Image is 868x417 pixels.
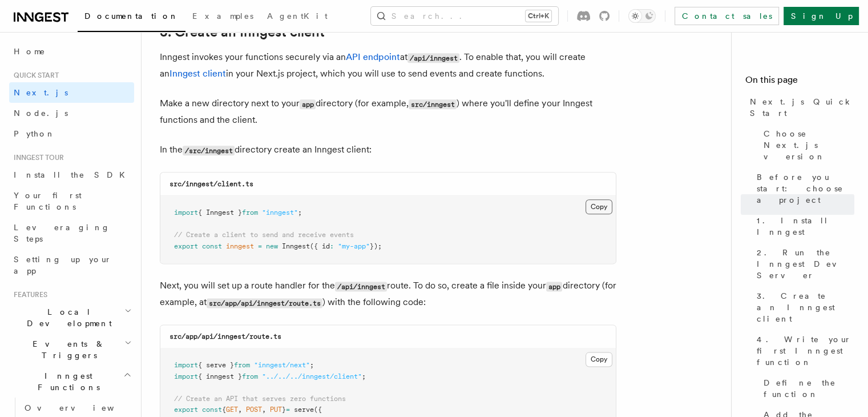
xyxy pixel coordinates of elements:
[752,242,854,286] a: 2. Run the Inngest Dev Server
[14,109,68,118] span: Node.js
[9,217,134,249] a: Leveraging Steps
[9,41,134,62] a: Home
[169,332,281,340] code: src/app/api/inngest/route.ts
[9,290,47,299] span: Features
[258,242,262,250] span: =
[9,71,59,80] span: Quick start
[628,9,656,23] button: Toggle dark mode
[752,329,854,372] a: 4. Write your first Inngest function
[174,231,354,239] span: // Create a client to send and receive events
[198,361,234,369] span: { serve }
[174,242,198,250] span: export
[262,209,298,216] span: "inngest"
[226,406,238,414] span: GET
[298,209,302,216] span: ;
[745,91,854,123] a: Next.js Quick Start
[757,247,854,281] span: 2. Run the Inngest Dev Server
[764,377,854,400] span: Define the function
[586,199,612,214] button: Copy
[9,123,134,144] a: Python
[174,406,198,414] span: export
[254,361,310,369] span: "inngest/next"
[338,242,370,250] span: "my-app"
[14,223,110,243] span: Leveraging Steps
[185,3,260,31] a: Examples
[198,372,242,380] span: { inngest }
[9,165,134,185] a: Install the SDK
[9,103,134,123] a: Node.js
[759,123,854,167] a: Choose Next.js version
[246,406,262,414] span: POST
[207,298,322,308] code: src/app/api/inngest/route.ts
[14,255,112,275] span: Setting up your app
[202,242,222,250] span: const
[750,96,854,119] span: Next.js Quick Start
[9,302,134,334] button: Local Development
[9,334,134,366] button: Events & Triggers
[9,185,134,217] a: Your first Functions
[330,242,334,250] span: :
[9,338,124,361] span: Events & Triggers
[242,209,258,216] span: from
[78,3,185,32] a: Documentation
[14,129,55,138] span: Python
[310,242,330,250] span: ({ id
[260,3,334,31] a: AgentKit
[757,334,854,368] span: 4. Write your first Inngest function
[526,10,551,22] kbd: Ctrl+K
[294,406,314,414] span: serve
[9,249,134,281] a: Setting up your app
[25,403,142,412] span: Overview
[784,7,859,25] a: Sign Up
[14,191,82,211] span: Your first Functions
[314,406,322,414] span: ({
[14,46,46,57] span: Home
[409,99,457,109] code: src/inngest
[371,7,558,25] button: Search...Ctrl+K
[335,282,387,291] code: /api/inngest
[160,49,616,82] p: Inngest invokes your functions securely via an at . To enable that, you will create an in your Ne...
[752,286,854,329] a: 3. Create an Inngest client
[234,361,250,369] span: from
[160,95,616,128] p: Make a new directory next to your directory (for example, ) where you'll define your Inngest func...
[202,406,222,414] span: const
[226,242,254,250] span: inngest
[262,372,362,380] span: "../../../inngest/client"
[262,406,266,414] span: ,
[282,242,310,250] span: Inngest
[362,372,366,380] span: ;
[222,406,226,414] span: {
[9,370,123,393] span: Inngest Functions
[407,53,459,63] code: /api/inngest
[270,406,282,414] span: PUT
[174,372,198,380] span: import
[757,215,854,238] span: 1. Install Inngest
[546,282,562,291] code: app
[310,361,314,369] span: ;
[198,209,242,216] span: { Inngest }
[174,209,198,216] span: import
[346,51,400,62] a: API endpoint
[757,290,854,324] span: 3. Create an Inngest client
[286,406,290,414] span: =
[169,68,226,79] a: Inngest client
[84,11,179,21] span: Documentation
[266,242,278,250] span: new
[370,242,382,250] span: });
[174,395,346,403] span: // Create an API that serves zero functions
[174,361,198,369] span: import
[759,372,854,404] a: Define the function
[238,406,242,414] span: ,
[9,153,64,162] span: Inngest tour
[586,352,612,367] button: Copy
[764,128,854,162] span: Choose Next.js version
[14,170,132,179] span: Install the SDK
[752,210,854,242] a: 1. Install Inngest
[752,167,854,210] a: Before you start: choose a project
[267,11,328,21] span: AgentKit
[14,88,68,97] span: Next.js
[183,146,235,155] code: /src/inngest
[675,7,779,25] a: Contact sales
[160,142,616,158] p: In the directory create an Inngest client:
[242,372,258,380] span: from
